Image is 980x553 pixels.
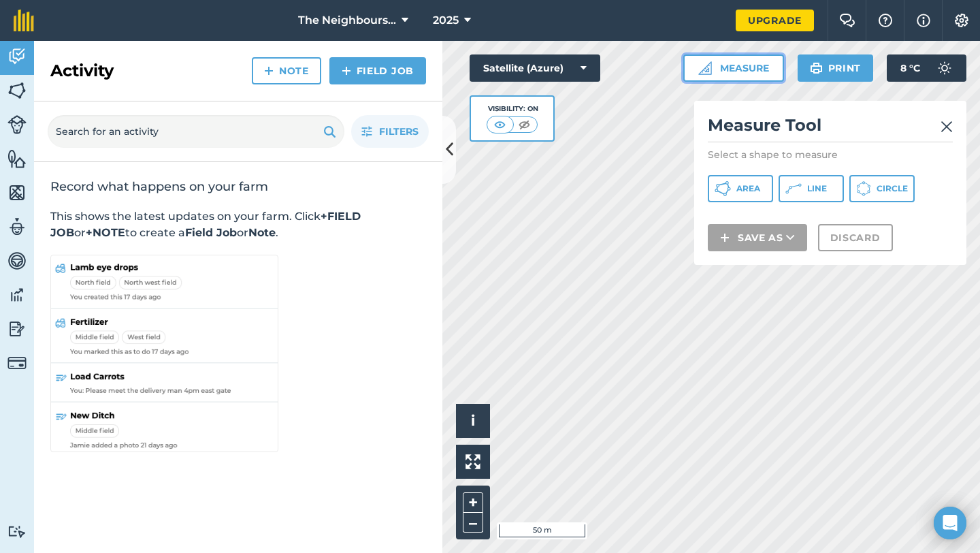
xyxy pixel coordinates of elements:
[487,104,538,114] div: Visibility: On
[900,54,920,82] span: 8 ° C
[7,525,27,538] img: svg+xml;base64,PD94bWwgdmVyc2lvbj0iMS4wIiBlbmNvZGluZz0idXRmLTgiPz4KPCEtLSBHZW5lcmF0b3I6IEFkb2JlIE...
[463,492,483,513] button: +
[877,14,894,27] img: A question mark icon
[14,10,34,31] img: fieldmargin Logo
[708,114,953,142] h2: Measure Tool
[941,118,953,135] img: svg+xml;base64,PHN2ZyB4bWxucz0iaHR0cDovL3d3dy53My5vcmcvMjAwMC9zdmciIHdpZHRoPSIyMiIgaGVpZ2h0PSIzMC...
[516,118,533,131] img: svg+xml;base64,PHN2ZyB4bWxucz0iaHR0cDovL3d3dy53My5vcmcvMjAwMC9zdmciIHdpZHRoPSI1MCIgaGVpZ2h0PSI0MC...
[807,183,827,194] span: Line
[698,61,712,75] img: Ruler icon
[7,285,27,305] img: svg+xml;base64,PD94bWwgdmVyc2lvbj0iMS4wIiBlbmNvZGluZz0idXRmLTgiPz4KPCEtLSBHZW5lcmF0b3I6IEFkb2JlIE...
[50,60,114,82] h2: Activity
[471,412,475,429] span: i
[7,251,27,271] img: svg+xml;base64,PD94bWwgdmVyc2lvbj0iMS4wIiBlbmNvZGluZz0idXRmLTgiPz4KPCEtLSBHZW5lcmF0b3I6IEFkb2JlIE...
[953,14,970,27] img: A cog icon
[708,224,807,251] button: Save as
[50,208,426,241] p: This shows the latest updates on your farm. Click or to create a or .
[708,175,773,202] button: Area
[839,14,855,27] img: Two speech bubbles overlapping with the left bubble in the forefront
[736,183,760,194] span: Area
[329,57,426,84] a: Field Job
[720,230,730,246] img: svg+xml;base64,PHN2ZyB4bWxucz0iaHR0cDovL3d3dy53My5vcmcvMjAwMC9zdmciIHdpZHRoPSIxNCIgaGVpZ2h0PSIyNC...
[433,12,459,29] span: 2025
[887,54,966,82] button: 8 °C
[185,226,237,239] strong: Field Job
[818,224,893,251] button: Discard
[456,404,490,438] button: i
[877,183,908,194] span: Circle
[379,124,419,139] span: Filters
[931,54,958,82] img: svg+xml;base64,PD94bWwgdmVyc2lvbj0iMS4wIiBlbmNvZGluZz0idXRmLTgiPz4KPCEtLSBHZW5lcmF0b3I6IEFkb2JlIE...
[810,60,823,76] img: svg+xml;base64,PHN2ZyB4bWxucz0iaHR0cDovL3d3dy53My5vcmcvMjAwMC9zdmciIHdpZHRoPSIxOSIgaGVpZ2h0PSIyNC...
[463,513,483,533] button: –
[736,10,814,31] a: Upgrade
[491,118,508,131] img: svg+xml;base64,PHN2ZyB4bWxucz0iaHR0cDovL3d3dy53My5vcmcvMjAwMC9zdmciIHdpZHRoPSI1MCIgaGVpZ2h0PSI0MC...
[683,54,784,82] button: Measure
[470,54,600,82] button: Satellite (Azure)
[849,175,915,202] button: Circle
[86,226,125,239] strong: +NOTE
[7,46,27,67] img: svg+xml;base64,PD94bWwgdmVyc2lvbj0iMS4wIiBlbmNvZGluZz0idXRmLTgiPz4KPCEtLSBHZW5lcmF0b3I6IEFkb2JlIE...
[779,175,844,202] button: Line
[248,226,276,239] strong: Note
[342,63,351,79] img: svg+xml;base64,PHN2ZyB4bWxucz0iaHR0cDovL3d3dy53My5vcmcvMjAwMC9zdmciIHdpZHRoPSIxNCIgaGVpZ2h0PSIyNC...
[50,178,426,195] h2: Record what happens on your farm
[7,353,27,373] img: svg+xml;base64,PD94bWwgdmVyc2lvbj0iMS4wIiBlbmNvZGluZz0idXRmLTgiPz4KPCEtLSBHZW5lcmF0b3I6IEFkb2JlIE...
[708,148,953,161] p: Select a shape to measure
[264,63,274,79] img: svg+xml;base64,PHN2ZyB4bWxucz0iaHR0cDovL3d3dy53My5vcmcvMjAwMC9zdmciIHdpZHRoPSIxNCIgaGVpZ2h0PSIyNC...
[934,507,966,539] div: Open Intercom Messenger
[7,217,27,237] img: svg+xml;base64,PD94bWwgdmVyc2lvbj0iMS4wIiBlbmNvZGluZz0idXRmLTgiPz4KPCEtLSBHZW5lcmF0b3I6IEFkb2JlIE...
[7,115,27,134] img: svg+xml;base64,PD94bWwgdmVyc2lvbj0iMS4wIiBlbmNvZGluZz0idXRmLTgiPz4KPCEtLSBHZW5lcmF0b3I6IEFkb2JlIE...
[298,12,396,29] span: The Neighbours Farm [GEOGRAPHIC_DATA]
[7,319,27,339] img: svg+xml;base64,PD94bWwgdmVyc2lvbj0iMS4wIiBlbmNvZGluZz0idXRmLTgiPz4KPCEtLSBHZW5lcmF0b3I6IEFkb2JlIE...
[798,54,874,82] button: Print
[48,115,344,148] input: Search for an activity
[465,454,480,469] img: Four arrows, one pointing top left, one top right, one bottom right and the last bottom left
[252,57,321,84] a: Note
[7,80,27,101] img: svg+xml;base64,PHN2ZyB4bWxucz0iaHR0cDovL3d3dy53My5vcmcvMjAwMC9zdmciIHdpZHRoPSI1NiIgaGVpZ2h0PSI2MC...
[7,148,27,169] img: svg+xml;base64,PHN2ZyB4bWxucz0iaHR0cDovL3d3dy53My5vcmcvMjAwMC9zdmciIHdpZHRoPSI1NiIgaGVpZ2h0PSI2MC...
[917,12,930,29] img: svg+xml;base64,PHN2ZyB4bWxucz0iaHR0cDovL3d3dy53My5vcmcvMjAwMC9zdmciIHdpZHRoPSIxNyIgaGVpZ2h0PSIxNy...
[351,115,429,148] button: Filters
[323,123,336,140] img: svg+xml;base64,PHN2ZyB4bWxucz0iaHR0cDovL3d3dy53My5vcmcvMjAwMC9zdmciIHdpZHRoPSIxOSIgaGVpZ2h0PSIyNC...
[7,183,27,203] img: svg+xml;base64,PHN2ZyB4bWxucz0iaHR0cDovL3d3dy53My5vcmcvMjAwMC9zdmciIHdpZHRoPSI1NiIgaGVpZ2h0PSI2MC...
